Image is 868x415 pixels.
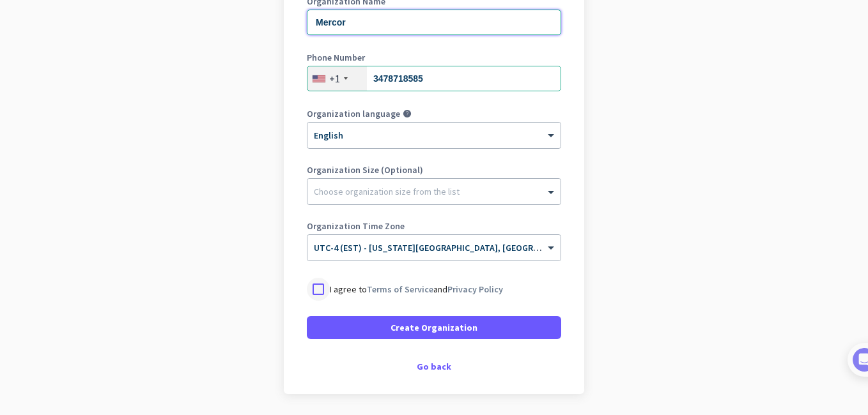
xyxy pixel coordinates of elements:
div: +1 [329,72,340,85]
span: Create Organization [391,321,477,334]
i: help [403,109,412,118]
button: Create Organization [307,316,561,339]
div: Go back [307,362,561,371]
label: Organization language [307,109,400,118]
label: Organization Time Zone [307,222,561,230]
a: Privacy Policy [447,283,503,295]
p: I agree to and [330,283,503,296]
input: 201-555-0123 [307,66,561,91]
a: Terms of Service [367,283,433,295]
label: Organization Size (Optional) [307,165,561,174]
input: What is the name of your organization? [307,10,561,35]
label: Phone Number [307,53,561,62]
